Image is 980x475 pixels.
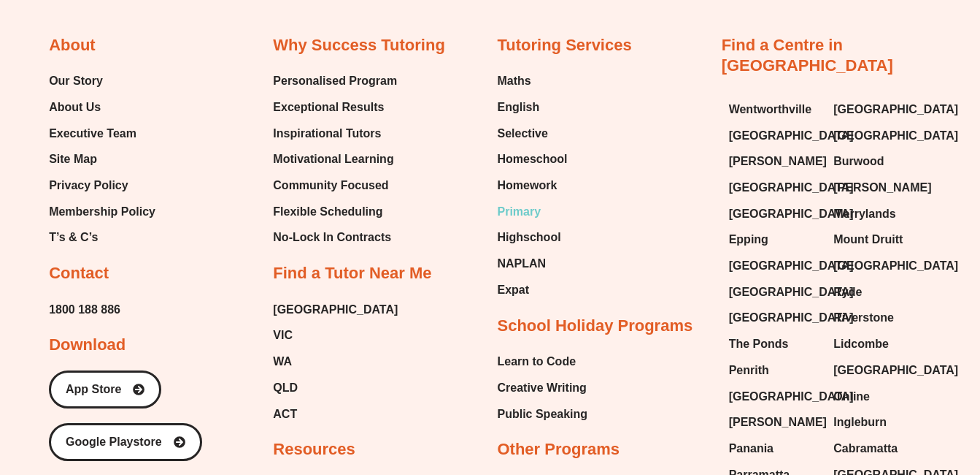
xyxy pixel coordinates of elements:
iframe: Chat Widget [737,310,980,475]
a: Selective [497,123,567,145]
span: [GEOGRAPHIC_DATA] [833,255,958,277]
span: of ⁨0⁩ [87,1,109,22]
a: Community Focused [273,175,397,197]
span: Expat [497,279,529,301]
span: VIC [273,324,293,346]
span: Our Story [49,70,103,92]
span: Burwood [833,151,884,172]
span: English [497,96,539,118]
a: About Us [49,96,155,118]
span: Learn to Code [497,351,576,373]
span: [PERSON_NAME] [729,411,827,433]
a: [GEOGRAPHIC_DATA] [729,177,819,199]
a: T’s & C’s [49,227,155,248]
a: [PERSON_NAME] [729,151,819,172]
span: NAPLAN [497,253,546,275]
span: No-Lock In Contracts [273,227,391,248]
a: [GEOGRAPHIC_DATA] [833,99,924,121]
a: Highschool [497,227,567,248]
h2: Contact [49,263,109,284]
span: Flexible Scheduling [273,201,382,223]
a: [GEOGRAPHIC_DATA] [273,299,398,321]
span: [GEOGRAPHIC_DATA] [729,177,854,199]
a: The Ponds [729,333,819,355]
a: QLD [273,377,398,399]
a: Find a Centre in [GEOGRAPHIC_DATA] [722,36,893,75]
a: Executive Team [49,123,155,145]
span: Ryde [833,281,862,303]
span: [GEOGRAPHIC_DATA] [729,307,854,329]
a: Maths [497,70,567,92]
span: [PERSON_NAME] [833,177,931,199]
a: Epping [729,229,819,251]
span: Panania [729,438,773,460]
span: [GEOGRAPHIC_DATA] [833,125,958,147]
span: [PERSON_NAME] [729,151,827,172]
a: [PERSON_NAME] [833,177,924,199]
span: Public Speaking [497,403,587,425]
h2: Other Programs [497,439,620,460]
span: Executive Team [49,123,136,145]
span: WA [273,351,292,373]
h2: Download [49,335,126,356]
span: Maths [497,70,530,92]
a: App Store [49,370,161,408]
span: Site Map [49,148,97,170]
span: Community Focused [273,175,388,197]
h2: Find a Tutor Near Me [273,263,431,284]
span: ACT [273,403,297,425]
a: 1800 188 886 [49,299,120,321]
a: Homeschool [497,148,567,170]
a: Primary [497,201,567,223]
a: Privacy Policy [49,175,155,197]
button: Add or edit images [388,1,409,22]
a: Membership Policy [49,201,155,223]
a: [GEOGRAPHIC_DATA] [833,255,924,277]
span: Mount Druitt [833,229,903,251]
button: Draw [368,1,388,22]
span: [GEOGRAPHIC_DATA] [729,255,854,277]
a: Inspirational Tutors [273,123,397,145]
span: Primary [497,201,541,223]
span: Exceptional Results [273,96,384,118]
span: Privacy Policy [49,175,128,197]
span: Epping [729,229,768,251]
a: English [497,96,567,118]
span: Motivational Learning [273,148,393,170]
span: Wentworthville [729,99,812,121]
a: Personalised Program [273,70,397,92]
a: Mount Druitt [833,229,924,251]
a: Exceptional Results [273,96,397,118]
a: Site Map [49,148,155,170]
span: [GEOGRAPHIC_DATA] [729,281,854,303]
a: Motivational Learning [273,148,397,170]
a: [GEOGRAPHIC_DATA] [729,125,819,147]
span: [GEOGRAPHIC_DATA] [833,99,958,121]
a: [GEOGRAPHIC_DATA] [729,307,819,329]
h2: Tutoring Services [497,35,631,56]
span: Creative Writing [497,377,586,399]
a: [GEOGRAPHIC_DATA] [833,125,924,147]
span: Homework [497,175,557,197]
a: [GEOGRAPHIC_DATA] [729,281,819,303]
a: Panania [729,438,819,460]
span: Inspirational Tutors [273,123,381,145]
a: Learn to Code [497,351,587,373]
a: ACT [273,403,398,425]
a: Our Story [49,70,155,92]
a: Burwood [833,151,924,172]
a: Merrylands [833,203,924,225]
a: [PERSON_NAME] [729,411,819,433]
span: [GEOGRAPHIC_DATA] [729,203,854,225]
button: Text [347,1,368,22]
h2: Resources [273,439,355,460]
a: Penrith [729,360,819,381]
span: Highschool [497,227,560,248]
a: VIC [273,324,398,346]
